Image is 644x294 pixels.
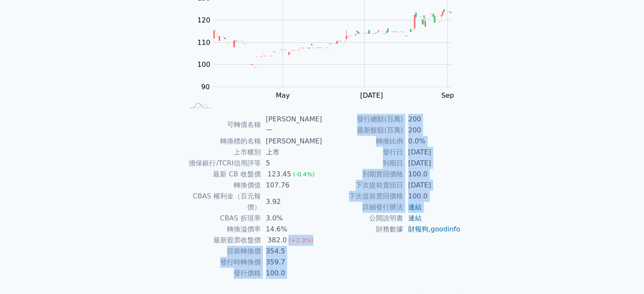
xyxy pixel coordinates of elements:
td: 100.0 [403,191,461,202]
td: CBAS 折現率 [183,213,261,224]
tspan: 120 [197,16,210,24]
td: [PERSON_NAME]一 [261,114,322,136]
tspan: Sep [441,91,454,99]
td: 下次提前賣回價格 [322,191,403,202]
span: (+2.3%) [288,237,313,244]
td: 上市 [261,147,322,158]
td: 100.0 [403,169,461,180]
td: 107.76 [261,180,322,191]
td: [DATE] [403,158,461,169]
td: 200 [403,114,461,125]
tspan: [DATE] [360,91,383,99]
td: 公開說明書 [322,213,403,224]
td: 5 [261,158,322,169]
td: 擔保銀行/TCRI信用評等 [183,158,261,169]
td: 轉換標的名稱 [183,136,261,147]
td: [PERSON_NAME] [261,136,322,147]
td: 轉換比例 [322,136,403,147]
td: 100.0 [261,268,322,279]
iframe: Chat Widget [602,253,644,294]
td: 到期賣回價格 [322,169,403,180]
td: 發行日 [322,147,403,158]
div: 123.45 [266,169,293,180]
td: 下次提前賣回日 [322,180,403,191]
tspan: May [276,91,290,99]
td: 到期日 [322,158,403,169]
td: 上市櫃別 [183,147,261,158]
td: 最新餘額(百萬) [322,125,403,136]
td: 轉換價值 [183,180,261,191]
tspan: 100 [197,60,210,69]
td: 354.5 [261,246,322,257]
td: 發行價格 [183,268,261,279]
tspan: 110 [197,38,210,47]
td: [DATE] [403,180,461,191]
tspan: 90 [201,83,210,91]
td: CBAS 權利金（百元報價） [183,191,261,213]
span: (-0.4%) [293,171,315,178]
td: [DATE] [403,147,461,158]
a: 連結 [408,214,422,222]
td: 最新股票收盤價 [183,235,261,246]
td: 3.0% [261,213,322,224]
td: 可轉債名稱 [183,114,261,136]
td: 轉換溢價率 [183,224,261,235]
a: 連結 [408,203,422,211]
td: 財務數據 [322,224,403,235]
td: 發行總額(百萬) [322,114,403,125]
td: , [403,224,461,235]
g: Series [213,9,451,67]
div: 382.0 [266,235,289,246]
td: 發行時轉換價 [183,257,261,268]
td: 詳細發行辦法 [322,202,403,213]
a: goodinfo [431,225,460,233]
td: 最新 CB 收盤價 [183,169,261,180]
a: 財報狗 [408,225,428,233]
td: 200 [403,125,461,136]
td: 359.7 [261,257,322,268]
td: 目前轉換價 [183,246,261,257]
td: 14.6% [261,224,322,235]
td: 0.0% [403,136,461,147]
div: 聊天小工具 [602,253,644,294]
td: 3.92 [261,191,322,213]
